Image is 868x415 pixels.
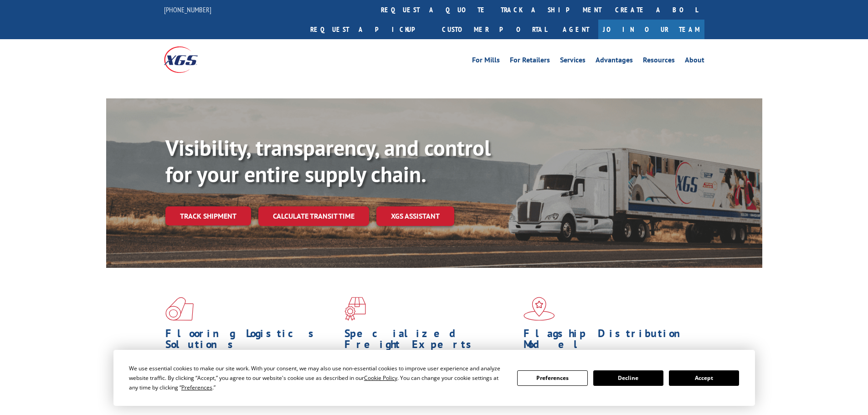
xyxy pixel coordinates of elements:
[472,56,500,67] a: For Mills
[598,20,704,39] a: Join Our Team
[669,370,739,386] button: Accept
[364,374,397,382] span: Cookie Policy
[303,20,435,39] a: Request a pickup
[510,56,550,67] a: For Retailers
[435,20,554,39] a: Customer Portal
[164,5,211,14] a: [PHONE_NUMBER]
[129,364,506,392] div: We use essential cookies to make our site work. With your consent, we may also use non-essential ...
[593,370,663,386] button: Decline
[554,20,598,39] a: Agent
[560,56,586,67] a: Services
[165,328,338,354] h1: Flooring Logistics Solutions
[596,56,633,67] a: Advantages
[376,206,454,226] a: XGS ASSISTANT
[165,297,194,321] img: xgs-icon-total-supply-chain-intelligence-red
[643,56,675,67] a: Resources
[344,297,366,321] img: xgs-icon-focused-on-flooring-red
[524,297,555,321] img: xgs-icon-flagship-distribution-model-red
[685,56,704,67] a: About
[165,133,491,188] b: Visibility, transparency, and control for your entire supply chain.
[524,328,696,354] h1: Flagship Distribution Model
[344,328,517,354] h1: Specialized Freight Experts
[517,370,587,386] button: Preferences
[165,206,251,225] a: Track shipment
[181,384,212,391] span: Preferences
[258,206,369,226] a: Calculate transit time
[113,350,755,406] div: Cookie Consent Prompt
